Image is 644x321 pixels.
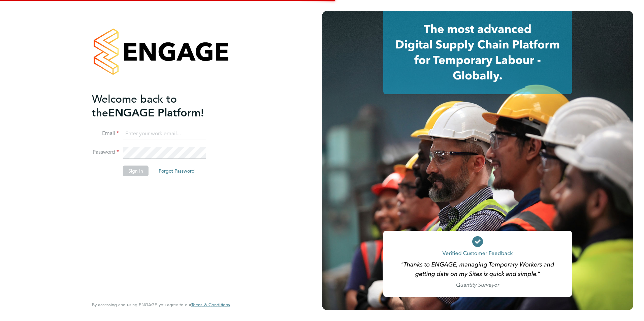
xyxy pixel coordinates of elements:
span: Terms & Conditions [191,302,230,308]
span: By accessing and using ENGAGE you agree to our [92,302,230,308]
button: Sign In [123,166,149,176]
button: Forgot Password [153,166,200,176]
label: Email [92,130,119,137]
a: Terms & Conditions [191,302,230,308]
h2: ENGAGE Platform! [92,92,223,120]
label: Password [92,149,119,156]
input: Enter your work email... [123,128,206,140]
span: Welcome back to the [92,93,177,119]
